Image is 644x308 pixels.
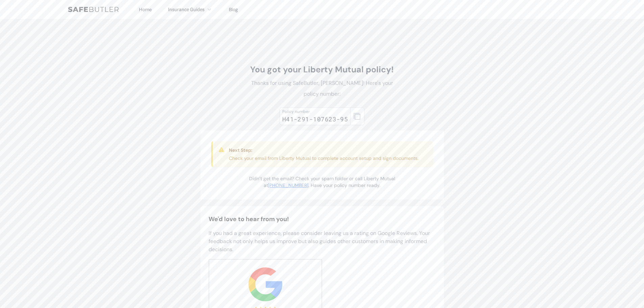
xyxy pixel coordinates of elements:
img: google.svg [248,267,282,301]
p: If you had a great experience, please consider leaving us a rating on Google Reviews. Your feedba... [209,229,436,254]
h1: You got your Liberty Mutual policy! [246,64,398,75]
h3: Next Step: [229,147,419,153]
p: Didn’t get the email? Check your spam folder or call Liberty Mutual at . Have your policy number ... [246,175,398,189]
img: SafeButler Text Logo [68,7,119,12]
a: Blog [229,6,238,13]
p: Check your email from Liberty Mutual to complete account setup and sign documents. [229,155,419,162]
a: Home [139,6,152,13]
h2: We'd love to hear from you! [209,214,436,224]
button: Insurance Guides [168,5,213,14]
div: Policy number [282,109,348,114]
a: [PHONE_NUMBER] [268,182,308,188]
p: Thanks for using SafeButler, [PERSON_NAME]! Here's your policy number: [246,78,398,99]
div: H41-291-107623-95 [282,114,348,124]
